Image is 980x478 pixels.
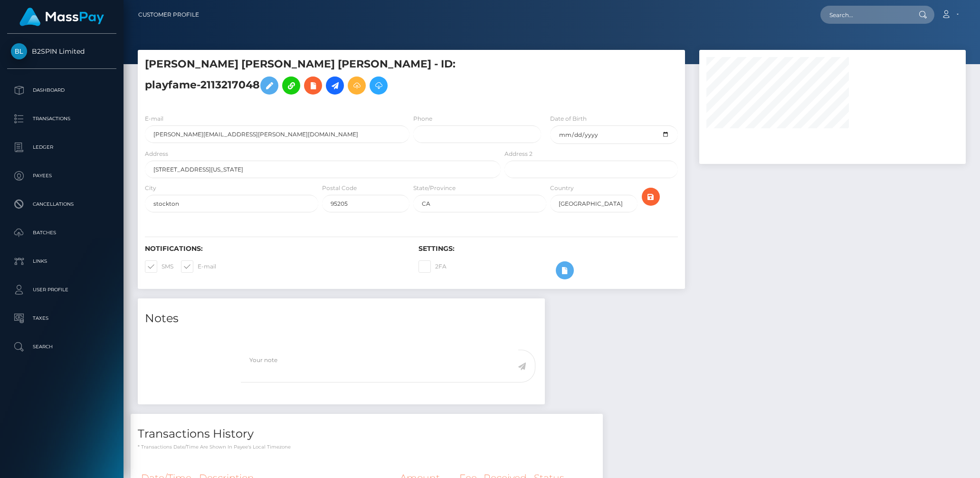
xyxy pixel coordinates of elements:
[138,5,199,25] a: Customer Profile
[145,245,404,253] h6: Notifications:
[7,306,116,330] a: Taxes
[145,310,538,327] h4: Notes
[326,76,344,95] a: Initiate Payout
[11,83,113,97] p: Dashboard
[11,226,113,240] p: Batches
[7,107,116,131] a: Transactions
[181,260,216,273] label: E-mail
[11,340,113,354] p: Search
[550,115,587,123] label: Date of Birth
[419,245,678,253] h6: Settings:
[550,184,574,192] label: Country
[7,221,116,245] a: Batches
[7,164,116,188] a: Payees
[820,6,910,24] input: Search...
[7,47,116,56] span: B2SPIN Limited
[145,57,495,99] h5: [PERSON_NAME] [PERSON_NAME] [PERSON_NAME] - ID: playfame-2113217048
[7,278,116,302] a: User Profile
[504,150,533,158] label: Address 2
[19,8,104,26] img: MassPay Logo
[11,283,113,297] p: User Profile
[7,335,116,359] a: Search
[145,150,168,158] label: Address
[419,260,447,273] label: 2FA
[413,184,456,192] label: State/Province
[138,426,596,442] h4: Transactions History
[7,78,116,102] a: Dashboard
[322,184,357,192] label: Postal Code
[11,140,113,154] p: Ledger
[11,169,113,183] p: Payees
[145,184,156,192] label: City
[138,443,596,450] p: * Transactions date/time are shown in payee's local timezone
[11,112,113,126] p: Transactions
[11,197,113,211] p: Cancellations
[7,249,116,273] a: Links
[7,192,116,216] a: Cancellations
[11,311,113,325] p: Taxes
[7,135,116,159] a: Ledger
[11,254,113,268] p: Links
[145,260,173,273] label: SMS
[413,115,432,123] label: Phone
[145,115,163,123] label: E-mail
[11,43,27,59] img: B2SPIN Limited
